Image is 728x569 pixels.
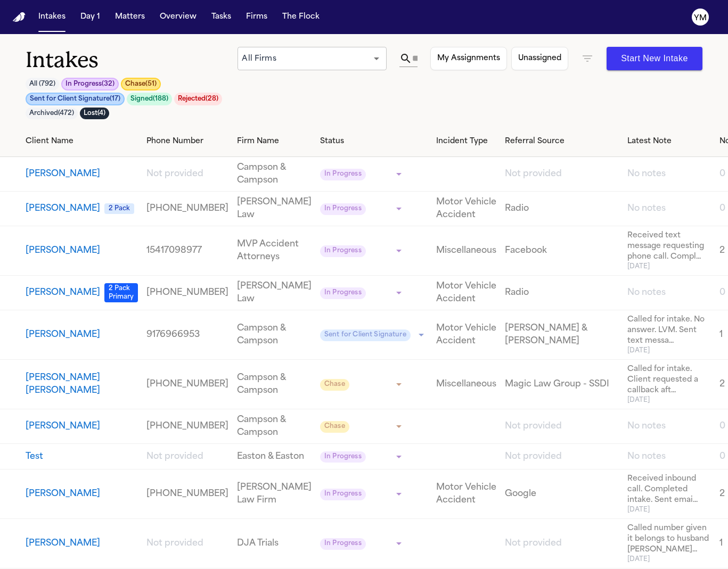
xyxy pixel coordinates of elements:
a: View details for Daryl Jackson [505,420,619,433]
a: Matters [111,7,149,27]
span: No notes [627,452,666,461]
a: View details for Test [237,450,312,463]
span: [DATE] [627,555,711,564]
span: Received inbound call. Completed intake. Sent emai... [627,474,711,506]
button: View details for Jasminie Ramphaul [26,328,100,341]
a: View details for Sherett Robinson [436,280,496,306]
a: View details for Janus Persaud [237,481,312,507]
span: 0 [719,204,725,213]
span: 2 [719,380,725,389]
a: View details for Sherett Robinson [146,286,228,299]
a: Firms [242,7,272,27]
div: Update intake status [320,449,405,464]
a: View details for Michael Brydges [237,161,312,187]
a: View details for Amber Lynn Wallace [505,378,619,391]
span: 2 [719,490,725,498]
span: 1 [719,331,723,339]
div: Status [320,136,428,147]
span: 2 [719,246,725,255]
span: Received text message requesting phone call. Compl... [627,230,711,262]
a: View details for Jasminie Ramphaul [26,328,138,341]
a: View details for Amber Lynn Wallace [26,372,138,397]
button: My Assignments [430,47,507,70]
a: View details for Sherett Robinson [26,283,138,302]
span: [DATE] [627,506,711,514]
div: Update intake status [320,419,405,434]
button: In Progress(32) [61,78,119,90]
a: View details for Diamond Williams [237,196,312,221]
span: Not provided [146,452,203,461]
span: No notes [627,170,666,178]
a: View details for Daryl Jackson [26,420,138,433]
div: Latest Note [627,136,711,147]
span: In Progress [320,538,366,550]
div: Update intake status [320,377,405,392]
span: No notes [627,288,666,297]
span: [DATE] [627,396,711,405]
button: View details for Michael Brydges [26,168,100,180]
button: Chase(51) [121,78,161,90]
span: In Progress [320,489,366,500]
div: Update intake status [320,327,428,342]
span: 0 [719,288,725,297]
span: Called for intake. No answer. LVM. Sent text messa... [627,315,711,347]
img: Finch Logo [13,12,26,22]
span: Not provided [505,422,562,431]
span: In Progress [320,203,366,215]
a: View details for Doris Sneider [237,238,312,263]
button: The Flock [278,7,324,27]
a: View details for Maria Ponce [237,537,312,550]
button: Lost(4) [80,108,109,119]
a: View details for Diamond Williams [505,202,619,215]
span: Sent for Client Signature [320,329,411,341]
a: View details for Michael Brydges [505,168,619,180]
button: View details for Maria Ponce [26,537,100,550]
div: Incident Type [436,136,496,147]
a: View details for Michael Brydges [146,168,228,180]
span: In Progress [320,287,366,299]
a: View details for Janus Persaud [627,474,711,514]
a: View details for Test [505,450,619,463]
div: Update intake status [320,285,405,300]
button: Intakes [34,7,70,27]
span: In Progress [320,245,366,257]
a: View details for Amber Lynn Wallace [237,372,312,397]
a: View details for Diamond Williams [26,202,138,215]
button: Signed(188) [127,93,172,105]
button: View details for Sherett Robinson [26,286,100,299]
span: Chase [320,421,349,433]
h1: Intakes [26,47,238,73]
button: View details for Doris Sneider [26,244,100,257]
text: YM [694,14,707,22]
a: View details for Jasminie Ramphaul [436,322,496,348]
a: View details for Test [146,450,228,463]
div: Referral Source [505,136,619,147]
a: View details for Diamond Williams [146,202,228,215]
span: Not provided [146,170,203,178]
span: Not provided [505,539,562,548]
span: 0 [719,452,725,461]
div: Client Name [26,136,138,147]
a: View details for Diamond Williams [436,196,496,221]
span: Called for intake. Client requested a callback aft... [627,364,711,396]
button: Unassigned [511,47,568,70]
a: View details for Sherett Robinson [627,286,711,299]
a: View details for Maria Ponce [146,537,228,550]
span: [DATE] [627,347,711,355]
a: View details for Test [627,450,711,463]
a: View details for Janus Persaud [26,488,138,500]
span: No notes [627,204,666,213]
a: View details for Maria Ponce [505,537,619,550]
a: View details for Jasminie Ramphaul [627,315,711,355]
a: View details for Amber Lynn Wallace [436,378,496,391]
div: Update intake status [320,201,405,216]
div: Phone Number [146,136,228,147]
button: View details for Diamond Williams [26,202,100,215]
a: View details for Doris Sneider [26,244,138,257]
a: View details for Janus Persaud [505,488,619,500]
span: 2 Pack [104,203,134,214]
div: Update intake status [320,536,405,551]
button: Tasks [207,7,235,27]
span: Chase [320,379,349,391]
